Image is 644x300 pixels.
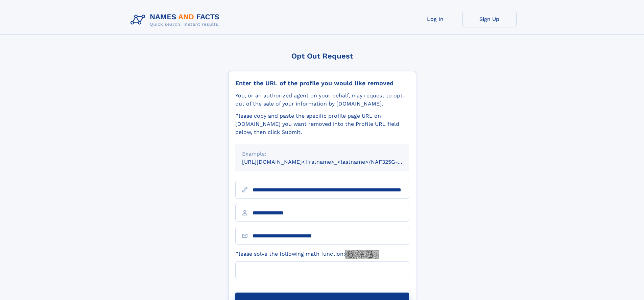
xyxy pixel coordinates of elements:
div: Enter the URL of the profile you would like removed [235,79,409,87]
div: Opt Out Request [228,52,416,60]
a: Log In [408,11,462,27]
div: Example: [242,150,402,158]
img: Logo Names and Facts [128,11,225,29]
div: Please copy and paste the specific profile page URL on [DOMAIN_NAME] you want removed into the Pr... [235,112,409,136]
label: Please solve the following math function: [235,250,379,259]
a: Sign Up [462,11,517,27]
div: You, or an authorized agent on your behalf, may request to opt-out of the sale of your informatio... [235,92,409,108]
small: [URL][DOMAIN_NAME]<firstname>_<lastname>/NAF325G-xxxxxxxx [242,159,422,165]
